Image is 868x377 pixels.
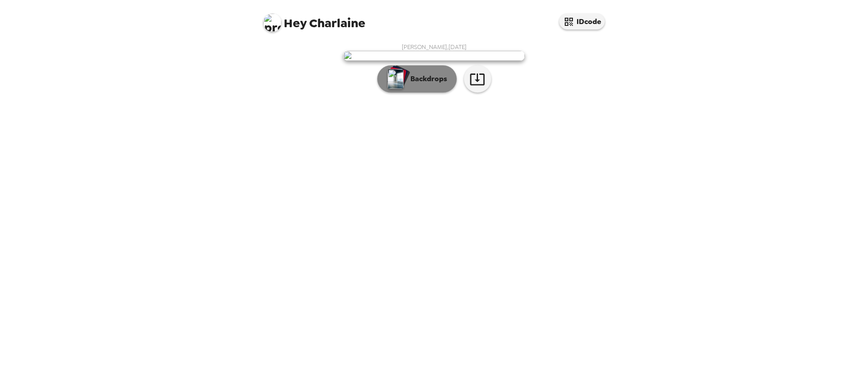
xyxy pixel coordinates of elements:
[402,43,467,51] span: [PERSON_NAME] , [DATE]
[263,9,365,29] span: Charlaine
[284,15,306,31] span: Hey
[559,14,605,29] button: IDcode
[377,65,457,93] button: Backdrops
[343,51,525,61] img: user
[263,14,281,32] img: profile pic
[406,73,447,84] p: Backdrops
